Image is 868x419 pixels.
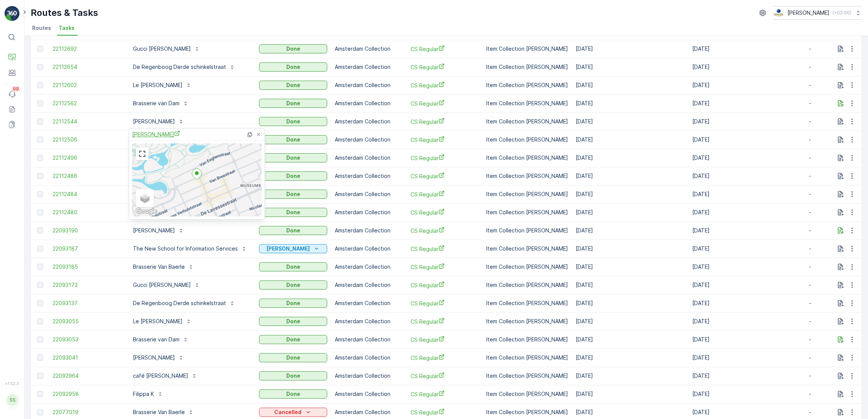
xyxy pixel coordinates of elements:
[486,136,568,143] p: Item Collection [PERSON_NAME]
[259,244,327,253] button: Geen Afval
[411,245,479,253] span: CS Regular
[37,137,43,143] div: Toggle Row Selected
[133,408,185,416] p: Brasserie Van Baerle
[286,318,300,325] p: Done
[335,209,403,216] p: Amsterdam Collection
[572,330,688,349] td: [DATE]
[134,206,159,216] img: Google
[133,336,180,343] p: Brasserie van Dam
[411,336,479,344] a: CS Regular
[286,81,300,89] p: Done
[486,209,568,216] p: Item Collection [PERSON_NAME]
[133,63,226,71] p: De Regenboog Derde schinkelstraat
[335,390,403,398] p: Amsterdam Collection
[411,136,479,144] a: CS Regular
[572,385,688,403] td: [DATE]
[486,372,568,380] p: Item Collection [PERSON_NAME]
[486,281,568,289] p: Item Collection [PERSON_NAME]
[37,100,43,106] div: Toggle Row Selected
[128,352,189,364] button: [PERSON_NAME]
[335,227,403,234] p: Amsterdam Collection
[133,354,175,361] p: [PERSON_NAME]
[688,185,805,203] td: [DATE]
[688,131,805,149] td: [DATE]
[688,385,805,403] td: [DATE]
[259,371,327,380] button: Done
[128,79,196,91] button: Le [PERSON_NAME]
[286,100,300,107] p: Done
[286,372,300,380] p: Done
[335,190,403,198] p: Amsterdam Collection
[53,154,121,162] a: 22112496
[486,172,568,180] p: Item Collection [PERSON_NAME]
[572,185,688,203] td: [DATE]
[259,135,327,144] button: Done
[572,94,688,112] td: [DATE]
[37,336,43,343] div: Toggle Row Selected
[335,336,403,343] p: Amsterdam Collection
[486,81,568,89] p: Item Collection [PERSON_NAME]
[411,299,479,307] a: CS Regular
[132,130,180,138] a: Batoni Khinkali
[787,9,829,17] p: [PERSON_NAME]
[53,390,121,398] a: 22092958
[53,263,121,271] a: 22093185
[411,354,479,362] span: CS Regular
[128,261,198,273] button: Brasserie Van Baerle
[335,354,403,361] p: Amsterdam Collection
[259,262,327,271] button: Done
[486,336,568,343] p: Item Collection [PERSON_NAME]
[572,221,688,240] td: [DATE]
[53,118,121,125] a: 22112544
[37,82,43,88] div: Toggle Row Selected
[128,406,198,418] button: Brasserie Van Baerle
[335,154,403,162] p: Amsterdam Collection
[286,299,300,307] p: Done
[411,118,479,126] span: CS Regular
[411,190,479,198] a: CS Regular
[572,203,688,221] td: [DATE]
[572,312,688,330] td: [DATE]
[53,63,121,71] span: 22112654
[53,408,121,416] a: 22077019
[133,100,180,107] p: Brasserie van Dam
[53,354,121,361] span: 22093041
[53,281,121,289] a: 22093173
[286,390,300,398] p: Done
[53,136,121,143] a: 22112506
[53,245,121,252] a: 22093187
[259,99,327,108] button: Done
[128,97,193,109] button: Brasserie van Dam
[486,100,568,107] p: Item Collection [PERSON_NAME]
[832,10,851,16] p: ( +02:00 )
[411,154,479,162] a: CS Regular
[53,100,121,107] a: 22112562
[13,86,19,92] p: 99
[53,190,121,198] span: 22112484
[259,408,327,417] button: Cancelled
[133,45,191,53] p: Gucci [PERSON_NAME]
[572,367,688,385] td: [DATE]
[132,130,180,138] span: [PERSON_NAME]
[572,294,688,312] td: [DATE]
[259,117,327,126] button: Done
[572,76,688,94] td: [DATE]
[128,297,240,309] button: De Regenboog Derde schinkelstraat
[572,131,688,149] td: [DATE]
[266,245,310,252] p: [PERSON_NAME]
[286,336,300,343] p: Done
[137,148,148,159] a: View Fullscreen
[53,172,121,180] a: 22112486
[133,227,175,234] p: [PERSON_NAME]
[411,390,479,398] a: CS Regular
[259,153,327,162] button: Done
[335,172,403,180] p: Amsterdam Collection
